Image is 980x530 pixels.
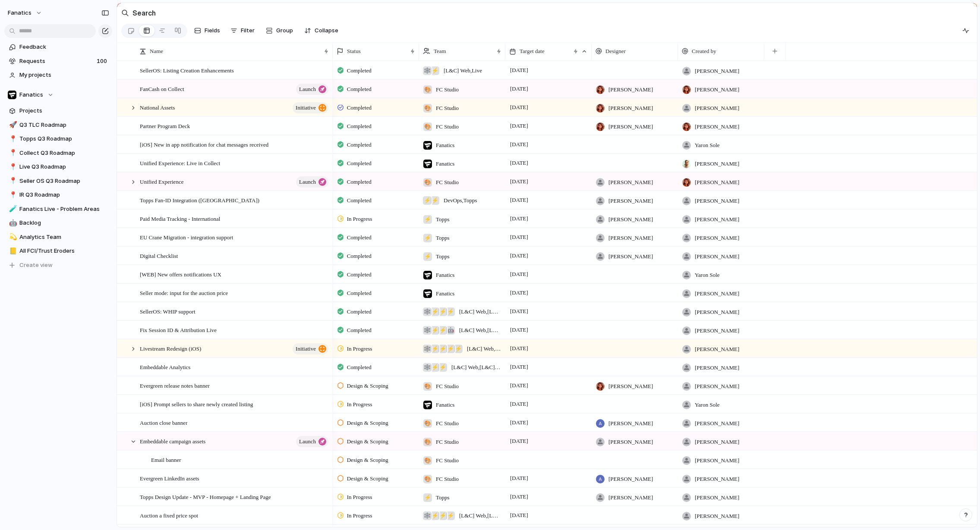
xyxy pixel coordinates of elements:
[608,215,653,224] span: [PERSON_NAME]
[19,57,94,66] span: Requests
[8,177,16,185] button: 📍
[296,102,316,114] span: initiative
[4,6,47,20] button: fanatics
[451,363,501,372] span: [L&C] Web , [L&C] Backend , Design Team
[436,104,459,113] span: FC Studio
[608,475,653,483] span: [PERSON_NAME]
[508,510,530,521] span: [DATE]
[19,71,109,79] span: My projects
[140,510,198,520] span: Auction a fixed price spot
[8,163,16,171] button: 📍
[4,88,112,101] button: Fanatics
[436,438,459,446] span: FC Studio
[140,492,271,502] span: Topps Design Update - MVP - Homepage + Landing Page
[608,104,653,113] span: [PERSON_NAME]
[19,121,109,129] span: Q3 TLC Roadmap
[140,84,184,94] span: FanCash on Collect
[347,289,372,298] span: Completed
[423,252,432,261] div: ⚡
[8,135,16,143] button: 📍
[301,24,342,38] button: Collapse
[508,436,530,446] span: [DATE]
[438,363,447,372] div: ⚡
[438,307,447,316] div: ⚡
[436,160,454,168] span: Fanatics
[4,203,112,216] a: 🧪Fanatics Live - Problem Areas
[444,66,482,75] span: [L&C] Web , Live
[695,456,739,465] span: [PERSON_NAME]
[347,474,388,483] span: Design & Scoping
[436,252,450,261] span: Topps
[347,400,372,409] span: In Progress
[140,121,190,131] span: Partner Program Deck
[431,345,439,353] div: ⚡
[241,26,255,35] span: Filter
[608,197,653,205] span: [PERSON_NAME]
[605,47,626,56] span: Designer
[508,158,530,168] span: [DATE]
[695,234,739,242] span: [PERSON_NAME]
[695,141,720,150] span: Yaron Sole
[347,252,372,260] span: Completed
[347,511,372,520] span: In Progress
[436,85,459,94] span: FC Studio
[4,104,112,117] a: Projects
[446,511,455,520] div: ⚡
[4,231,112,244] div: 💫Analytics Team
[4,245,112,257] a: 📒All FCI/Trust Eroders
[508,473,530,483] span: [DATE]
[140,102,175,112] span: National Assets
[436,419,459,428] span: FC Studio
[436,122,459,131] span: FC Studio
[97,57,109,66] span: 100
[692,47,716,56] span: Created by
[695,475,739,483] span: [PERSON_NAME]
[140,380,210,390] span: Evergreen release notes banner
[438,326,447,335] div: ⚡
[695,215,739,224] span: [PERSON_NAME]
[299,436,316,448] span: launch
[695,345,739,354] span: [PERSON_NAME]
[508,84,530,94] span: [DATE]
[4,216,112,229] div: 🤖Backlog
[19,205,109,213] span: Fanatics Live - Problem Areas
[347,196,372,205] span: Completed
[423,475,432,483] div: 🎨
[4,147,112,160] div: 📍Collect Q3 Roadmap
[695,252,739,261] span: [PERSON_NAME]
[508,399,530,409] span: [DATE]
[227,24,258,38] button: Filter
[296,436,328,447] button: launch
[508,195,530,205] span: [DATE]
[454,345,463,353] div: ⚡
[140,325,217,335] span: Fix Session ID & Attribution Live
[4,55,112,68] a: Requests100
[347,493,372,502] span: In Progress
[205,26,220,35] span: Fields
[347,215,372,223] span: In Progress
[508,176,530,187] span: [DATE]
[446,326,455,335] div: 🤖
[4,160,112,173] a: 📍Live Q3 Roadmap
[4,259,112,272] button: Create view
[695,160,739,168] span: [PERSON_NAME]
[9,190,15,200] div: 📍
[436,178,459,187] span: FC Studio
[608,493,653,502] span: [PERSON_NAME]
[438,511,447,520] div: ⚡
[9,232,15,242] div: 💫
[436,215,450,224] span: Topps
[423,104,432,113] div: 🎨
[8,247,16,255] button: 📒
[508,306,530,317] span: [DATE]
[140,269,221,279] span: [WEB] New offers notifications UX
[436,456,459,465] span: FC Studio
[19,219,109,227] span: Backlog
[293,343,328,354] button: initiative
[695,271,720,279] span: Yaron Sole
[347,233,372,242] span: Completed
[262,24,297,38] button: Group
[508,417,530,428] span: [DATE]
[444,196,477,205] span: DevOps , Topps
